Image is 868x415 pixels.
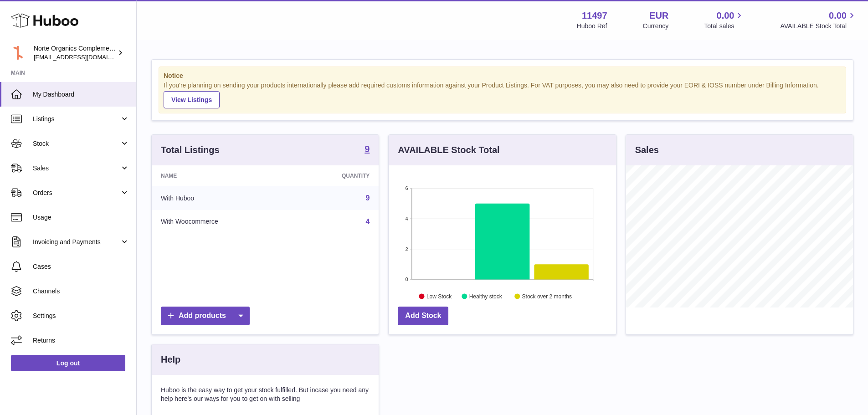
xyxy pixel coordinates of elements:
h3: AVAILABLE Stock Total [398,144,499,156]
span: Settings [33,312,129,320]
span: Channels [33,287,129,296]
span: Stock [33,139,120,148]
td: With Huboo [152,186,293,210]
span: 0.00 [717,10,734,22]
a: 4 [365,218,370,225]
text: 2 [406,246,408,251]
a: View Listings [164,91,220,108]
a: 0.00 AVAILABLE Stock Total [780,10,857,31]
span: Cases [33,262,129,271]
a: 9 [365,194,370,202]
text: Healthy stock [469,293,503,299]
div: Huboo Ref [577,22,607,31]
td: With Woocommerce [152,210,293,234]
h3: Total Listings [161,144,220,156]
span: Listings [33,115,120,123]
strong: 9 [365,144,370,154]
span: Returns [33,336,129,345]
span: Invoicing and Payments [33,238,120,246]
span: [EMAIL_ADDRESS][DOMAIN_NAME] [34,53,134,61]
p: Huboo is the easy way to get your stock fulfilled. But incase you need any help here's our ways f... [161,386,370,403]
div: Norte Organics Complementos Alimenticios S.L. [34,44,116,61]
text: Stock over 2 months [522,293,572,299]
a: 9 [365,144,370,155]
text: 0 [406,277,408,282]
a: 0.00 Total sales [704,10,745,31]
strong: Notice [164,72,841,80]
span: Orders [33,189,120,197]
a: Log out [11,355,125,371]
a: Add Stock [398,307,448,325]
img: internalAdmin-11497@internal.huboo.com [11,46,25,60]
h3: Help [161,354,180,366]
span: Usage [33,213,129,222]
span: 0.00 [829,10,847,22]
div: If you're planning on sending your products internationally please add required customs informati... [164,81,841,108]
th: Quantity [293,165,379,186]
span: My Dashboard [33,90,129,99]
a: Add products [161,307,250,325]
text: 4 [406,216,408,221]
span: AVAILABLE Stock Total [780,22,857,31]
span: Total sales [704,22,745,31]
text: 6 [406,185,408,191]
h3: Sales [635,144,659,156]
text: Low Stock [426,293,452,299]
th: Name [152,165,293,186]
strong: EUR [649,10,668,22]
strong: 11497 [582,10,607,22]
div: Currency [643,22,669,31]
span: Sales [33,164,120,173]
